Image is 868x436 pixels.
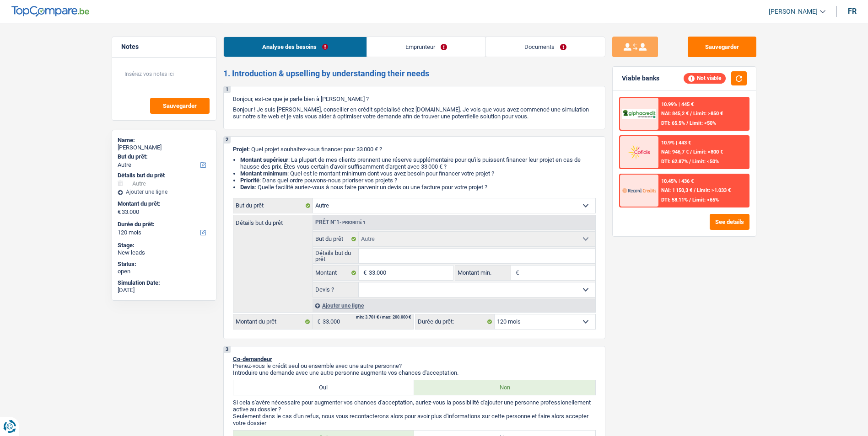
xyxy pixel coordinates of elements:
[686,120,688,126] span: /
[622,109,656,119] img: AlphaCredit
[118,153,209,160] label: But du prêt:
[224,37,367,57] a: Analyse des besoins
[693,149,723,155] span: Limit: >800 €
[455,266,511,280] label: Montant min.
[118,261,210,268] div: Status:
[223,69,605,79] h2: 1. Introduction & upselling by understanding their needs
[622,144,656,160] img: Cofidis
[118,172,210,179] div: Détails but du prêt
[233,356,272,362] span: Co-demandeur
[118,144,210,151] div: [PERSON_NAME]
[224,346,231,353] div: 3
[233,96,596,102] p: Bonjour, est-ce que je parle bien à [PERSON_NAME] ?
[233,106,596,120] p: Bonjour ! Je suis [PERSON_NAME], conseiller en crédit spécialisé chez [DOMAIN_NAME]. Je vois que ...
[684,73,726,83] div: Not viable
[118,249,210,256] div: New leads
[622,74,659,82] div: Viable banks
[661,140,691,146] div: 10.9% | 443 €
[661,111,689,117] span: NAI: 845,2 €
[761,4,825,19] a: [PERSON_NAME]
[224,86,231,93] div: 1
[118,242,210,249] div: Stage:
[240,156,288,163] strong: Montant supérieur
[356,315,411,319] div: min: 3.701 € / max: 200.000 €
[486,37,605,57] a: Documents
[233,380,415,395] label: Oui
[661,159,688,165] span: DTI: 62.87%
[118,137,210,144] div: Name:
[693,111,723,117] span: Limit: >850 €
[688,37,756,57] button: Sauvegarder
[692,197,719,203] span: Limit: <65%
[118,279,210,287] div: Simulation Date:
[622,182,656,199] img: Record Credits
[313,282,359,297] label: Devis ?
[689,159,691,165] span: /
[240,156,596,170] li: : La plupart de mes clients prennent une réserve supplémentaire pour qu'ils puissent financer leu...
[511,266,521,280] span: €
[690,111,692,117] span: /
[661,178,694,184] div: 10.45% | 436 €
[240,170,596,177] li: : Quel est le montant minimum dont vous avez besoin pour financer votre projet ?
[313,299,595,312] div: Ajouter une ligne
[710,214,749,230] button: See details
[690,120,716,126] span: Limit: <50%
[233,413,596,426] p: Seulement dans le cas d'un refus, nous vous recontacterons alors pour avoir plus d'informations s...
[694,187,695,193] span: /
[121,43,207,51] h5: Notes
[414,380,595,395] label: Non
[689,197,691,203] span: /
[233,146,248,153] span: Projet
[313,232,359,246] label: But du prêt
[233,399,596,413] p: Si cela s'avère nécessaire pour augmenter vos chances d'acceptation, auriez-vous la possibilité d...
[661,149,689,155] span: NAI: 946,7 €
[233,215,313,226] label: Détails but du prêt
[359,266,369,280] span: €
[240,184,596,191] li: : Quelle facilité auriez-vous à nous faire parvenir un devis ou une facture pour votre projet ?
[848,7,857,16] div: fr
[313,249,359,263] label: Détails but du prêt
[661,187,692,193] span: NAI: 1 150,3 €
[150,98,210,114] button: Sauvegarder
[233,146,596,153] p: : Quel projet souhaitez-vous financer pour 33 000 € ?
[163,103,197,109] span: Sauvegarder
[118,208,121,216] span: €
[690,149,692,155] span: /
[367,37,485,57] a: Emprunteur
[233,369,596,376] p: Introduire une demande avec une autre personne augmente vos chances d'acceptation.
[661,197,688,203] span: DTI: 58.11%
[233,362,596,369] p: Prenez-vous le crédit seul ou ensemble avec une autre personne?
[118,268,210,275] div: open
[233,314,313,329] label: Montant du prêt
[692,159,719,165] span: Limit: <50%
[313,219,368,225] div: Prêt n°1
[313,314,323,329] span: €
[233,198,313,213] label: But du prêt
[118,287,210,294] div: [DATE]
[697,187,731,193] span: Limit: >1.033 €
[118,221,209,228] label: Durée du prêt:
[118,189,210,195] div: Ajouter une ligne
[11,6,89,17] img: TopCompare Logo
[313,266,359,280] label: Montant
[661,120,685,126] span: DTI: 65.5%
[240,177,259,184] strong: Priorité
[769,8,818,16] span: [PERSON_NAME]
[240,177,596,184] li: : Dans quel ordre pouvons-nous prioriser vos projets ?
[415,314,495,329] label: Durée du prêt:
[240,184,255,191] span: Devis
[240,170,287,177] strong: Montant minimum
[118,200,209,207] label: Montant du prêt:
[340,220,366,225] span: - Priorité 1
[661,101,694,107] div: 10.99% | 445 €
[224,137,231,144] div: 2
